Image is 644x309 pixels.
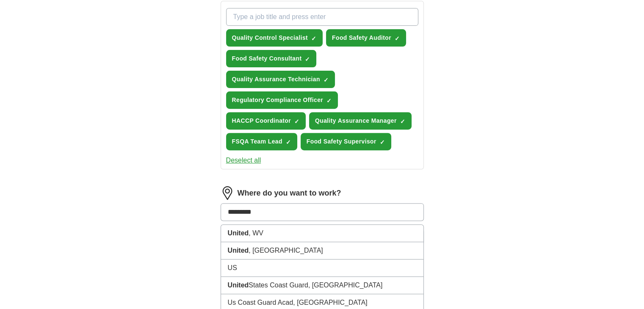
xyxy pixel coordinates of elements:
[294,118,299,125] span: ✓
[238,188,341,199] label: Where do you want to work?
[301,133,391,150] button: Food Safety Supervisor✓
[307,137,376,146] span: Food Safety Supervisor
[221,242,423,259] li: , [GEOGRAPHIC_DATA]
[226,50,317,67] button: Food Safety Consultant✓
[315,116,397,125] span: Quality Assurance Manager
[305,56,310,63] span: ✓
[228,247,249,254] strong: United
[221,259,423,277] li: US
[326,29,406,47] button: Food Safety Auditor✓
[232,33,308,42] span: Quality Control Specialist
[221,225,423,242] li: , WV
[226,91,338,109] button: Regulatory Compliance Officer✓
[226,29,323,47] button: Quality Control Specialist✓
[326,97,332,104] span: ✓
[400,118,405,125] span: ✓
[311,35,316,42] span: ✓
[226,133,297,150] button: FSQA Team Lead✓
[309,112,412,130] button: Quality Assurance Manager✓
[395,35,400,42] span: ✓
[332,33,391,42] span: Food Safety Auditor
[221,277,423,294] li: States Coast Guard, [GEOGRAPHIC_DATA]
[226,71,335,88] button: Quality Assurance Technician✓
[286,139,291,146] span: ✓
[232,54,302,63] span: Food Safety Consultant
[232,137,282,146] span: FSQA Team Lead
[226,112,306,130] button: HACCP Coordinator✓
[228,229,249,237] strong: United
[380,139,385,146] span: ✓
[323,77,329,83] span: ✓
[226,155,261,166] button: Deselect all
[232,75,320,84] span: Quality Assurance Technician
[232,116,291,125] span: HACCP Coordinator
[228,281,249,289] strong: United
[221,186,234,200] img: location.png
[232,96,323,105] span: Regulatory Compliance Officer
[226,8,418,26] input: Type a job title and press enter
